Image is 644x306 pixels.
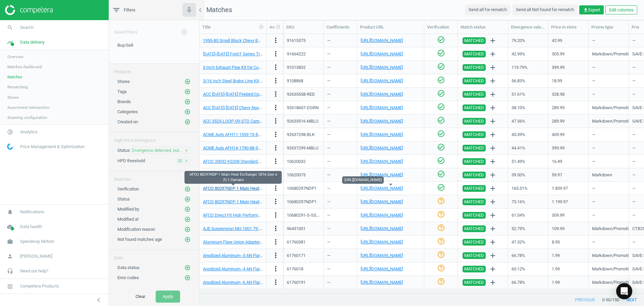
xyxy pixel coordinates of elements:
a: 3/16 Inch Steel Brake Line Kit, 25 Foot Roll, 10 Flare Nuts [203,78,310,83]
a: [URL][DOMAIN_NAME] [361,239,403,245]
div: — [327,115,354,127]
button: more_vert [272,157,280,166]
i: chevron_left [196,6,204,14]
a: [URL][DOMAIN_NAME] [361,145,403,150]
i: more_vert [272,77,280,85]
div: Match status [461,24,505,30]
button: add [487,250,498,261]
span: Data health [20,224,42,230]
span: Tags [117,89,127,94]
button: more_vert [272,130,280,139]
div: Promo type [591,24,626,30]
button: Clear [128,291,152,303]
button: add [487,102,498,114]
div: 399.99 [552,61,585,73]
span: Price Management & Optimization [20,144,85,150]
a: [URL][DOMAIN_NAME] [361,253,403,258]
i: help_outline [437,197,445,205]
i: add [489,131,497,139]
button: chevron_left [90,296,107,304]
i: chevron_left [95,296,103,304]
a: [URL][DOMAIN_NAME] [361,199,403,204]
i: close [184,148,189,153]
span: Divergence detected, but not verified [132,147,182,154]
i: add [489,238,497,246]
i: more_vert [272,157,280,165]
i: add_circle_outline [184,265,191,271]
span: Filters [124,7,136,13]
span: Status [117,196,130,202]
i: add_circle_outline [184,206,191,212]
i: add_circle_outline [184,119,191,125]
div: Verification [427,24,455,30]
i: pie_chart_outlined [4,126,16,138]
div: Product URL [360,24,421,30]
button: add [487,183,498,194]
i: add_circle_outline [184,109,191,115]
i: add_circle_outline [184,99,191,105]
div: 44.41% [512,142,545,154]
i: more_vert [272,36,280,44]
button: more_vert [272,211,280,220]
span: Overview [7,54,23,59]
div: AFCO 80297NDP-1 Main Heat Exchanger 2016 Gen 6 ZL1 Camaro [184,171,282,184]
div: 51.61% [512,88,545,100]
i: check_circle_outline [437,183,445,191]
div: 10620075 [287,172,306,178]
i: more_vert [272,198,280,206]
button: add_circle_outline [184,196,191,203]
i: check_circle_outline [437,116,445,124]
i: add [489,63,497,72]
i: add [489,117,497,125]
div: — [327,35,354,46]
i: add [489,198,497,206]
a: [URL][DOMAIN_NAME] [361,51,403,56]
i: check_circle_outline [437,130,445,138]
span: MATCHED [464,172,484,178]
div: — [327,75,354,87]
div: 10680297NDP1 [287,185,317,191]
div: 289.99 [552,102,585,114]
div: 45.39% [512,129,545,140]
a: [URL][DOMAIN_NAME] [361,38,403,43]
i: add [489,37,497,45]
i: more_vert [272,251,280,259]
div: 73.16% [512,196,545,208]
button: add [487,75,498,87]
button: more_vert [272,278,280,287]
button: add [487,89,498,100]
div: — [327,61,354,73]
div: — [327,156,354,167]
span: MATCHED [464,51,484,57]
i: add [489,144,497,152]
i: check_circle_outline [437,143,445,151]
div: 92633516-MBLU [287,118,318,124]
div: 92637298-BLK [287,132,315,138]
i: check_circle_outline [437,103,445,111]
div: 51.49% [512,156,545,167]
button: more_vert [272,238,280,247]
span: Analytics [20,129,38,135]
span: Rematching [7,84,28,90]
div: Matches [109,171,199,182]
button: add_circle_outline [184,236,191,243]
div: Markdown [592,169,625,181]
div: 119.79% [512,61,545,73]
i: more_vert [272,90,280,98]
div: 59.97 [552,169,585,181]
a: [URL][DOMAIN_NAME] [361,172,403,177]
button: more_vert [272,36,280,45]
span: Buy/Sell [117,43,133,48]
button: add_circle_outline [184,78,191,85]
a: [URL][DOMAIN_NAME] [361,266,403,271]
i: add [489,77,497,85]
div: Markdown/Promotion [592,102,625,114]
a: [URL][DOMAIN_NAME] [361,119,403,124]
button: more_vert [272,144,280,152]
span: HPD threshold [117,158,145,163]
i: add_circle_outline [184,216,191,222]
a: Anodized Aluminum -4 AN Flare Plug Fitting, Blue [203,266,295,271]
button: add_circle_outline [184,216,191,223]
span: Search [20,25,34,31]
button: more_vert [272,224,280,233]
